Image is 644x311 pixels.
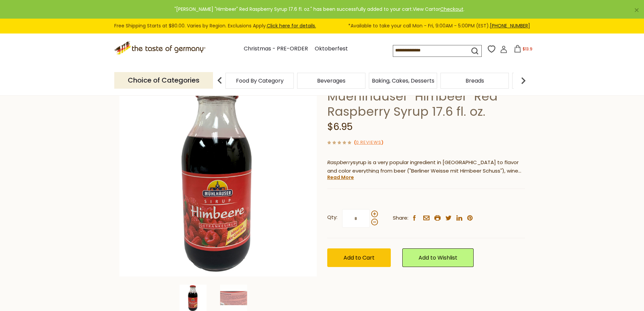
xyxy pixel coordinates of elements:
a: Food By Category [236,78,284,83]
div: "[PERSON_NAME] "Himbeer" Red Raspberry Syrup 17.6 fl. oz." has been successfully added to your ca... [5,5,633,13]
a: Baking, Cakes, Desserts [372,78,434,83]
p: Choice of Categories [114,72,213,89]
em: Raspberry [327,159,353,166]
span: $13.9 [523,46,532,52]
span: *Available to take your call Mon - Fri, 9:00AM - 5:00PM (EST). [348,22,530,30]
span: Add to Cart [343,254,375,262]
h1: Muehlhauser "Himbeer" Red Raspberry Syrup 17.6 fl. oz. [327,89,525,119]
a: × [635,8,639,12]
img: Muehlhauser "Himbeer" Red Raspberry Syrup 17.6 fl. oz. [119,79,317,276]
a: Click here for details. [267,22,316,29]
a: Read More [327,174,354,181]
a: Breads [466,78,484,83]
img: previous arrow [213,74,226,87]
a: Add to Wishlist [402,248,474,267]
a: Oktoberfest [315,44,348,53]
a: Christmas - PRE-ORDER [244,44,308,53]
a: View Cart [413,6,435,13]
a: [PHONE_NUMBER] [490,22,530,29]
div: Free Shipping Starts at $80.00. Varies by Region. Exclusions Apply. [114,22,530,30]
p: syrup is a very popular ingredient in [GEOGRAPHIC_DATA] to flavor and color everything from beer ... [327,158,525,175]
a: Beverages [317,78,345,83]
span: Share: [393,214,408,222]
button: $13.9 [509,45,538,55]
button: Add to Cart [327,248,391,267]
span: $6.95 [327,120,353,133]
strong: Qty: [327,213,337,222]
span: ( ) [354,139,383,146]
input: Qty: [342,209,370,228]
a: 0 Reviews [356,139,381,146]
img: next arrow [517,74,530,87]
a: Checkout [440,6,463,13]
